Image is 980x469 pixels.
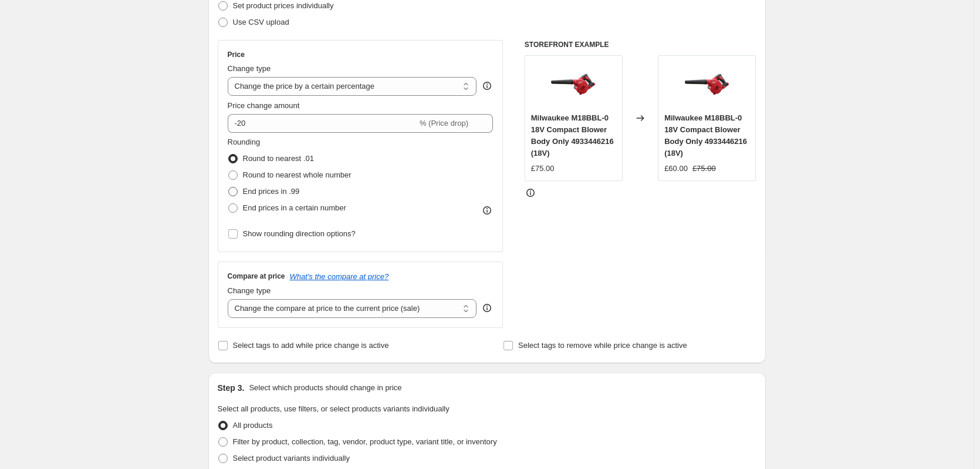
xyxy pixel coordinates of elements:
div: £60.00 [664,163,688,175]
strike: £75.00 [692,163,716,175]
span: Milwaukee M18BBL-0 18V Compact Blower Body Only 4933446216 (18V) [531,113,614,158]
div: £75.00 [531,163,555,175]
div: help [481,80,493,92]
span: Show rounding direction options? [243,229,356,238]
span: Filter by product, collection, tag, vendor, product type, variant title, or inventory [233,437,497,446]
span: Milwaukee M18BBL-0 18V Compact Blower Body Only 4933446216 (18V) [664,113,747,158]
span: Round to nearest whole number [243,170,352,179]
span: Select tags to add while price change is active [233,341,389,350]
span: Use CSV upload [233,18,289,26]
span: % (Price drop) [420,119,468,128]
span: Rounding [228,138,261,146]
div: help [481,302,493,314]
span: End prices in .99 [243,187,300,196]
span: Select tags to remove while price change is active [518,341,687,350]
h2: Step 3. [218,382,245,394]
h6: STOREFRONT EXAMPLE [525,40,756,49]
h3: Price [228,50,245,59]
span: Select product variants individually [233,454,350,463]
img: 8353--1_80x.jpg [684,62,731,109]
h3: Compare at price [228,272,285,281]
span: Change type [228,64,271,73]
span: Round to nearest .01 [243,154,314,163]
span: Select all products, use filters, or select products variants individually [218,404,450,413]
p: Select which products should change in price [249,382,401,394]
button: What's the compare at price? [290,272,389,281]
span: All products [233,421,273,430]
span: Change type [228,286,271,295]
input: -15 [228,114,417,133]
img: 8353--1_80x.jpg [550,62,597,109]
span: Price change amount [228,101,300,110]
span: End prices in a certain number [243,203,346,212]
span: Set product prices individually [233,1,334,10]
